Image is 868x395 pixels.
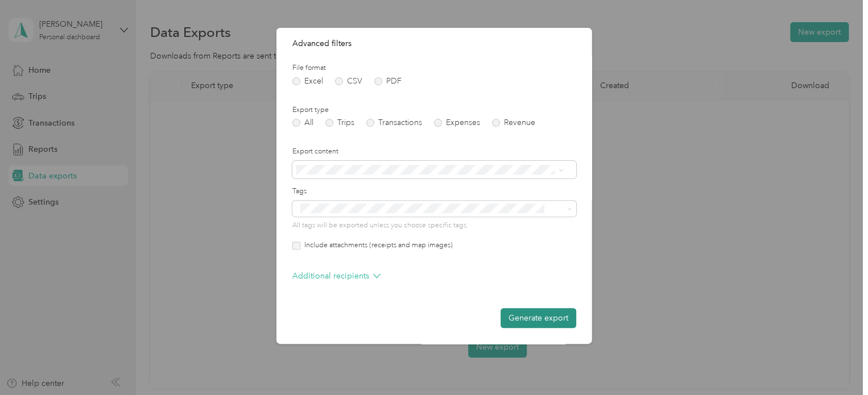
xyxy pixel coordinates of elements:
[434,119,480,127] label: Expenses
[335,77,362,85] label: CSV
[292,270,381,282] p: Additional recipients
[292,119,313,127] label: All
[292,77,323,85] label: Excel
[292,105,576,115] label: Export type
[492,119,535,127] label: Revenue
[366,119,422,127] label: Transactions
[292,63,576,73] label: File format
[292,38,576,49] p: Advanced filters
[501,308,576,328] button: Generate export
[292,186,576,197] label: Tags
[804,331,868,395] iframe: Everlance-gr Chat Button Frame
[374,77,402,85] label: PDF
[292,147,576,157] label: Export content
[300,240,453,251] label: Include attachments (receipts and map images)
[325,119,354,127] label: Trips
[292,221,576,231] p: All tags will be exported unless you choose specific tags.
